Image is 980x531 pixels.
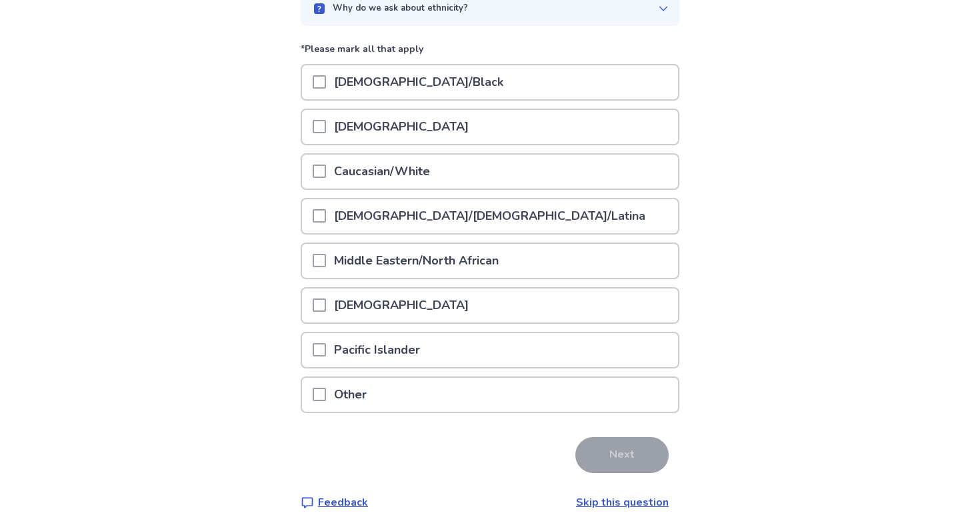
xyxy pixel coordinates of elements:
a: Feedback [301,494,368,510]
p: Feedback [318,494,368,510]
p: Other [326,378,375,412]
button: Next [575,437,669,473]
p: [DEMOGRAPHIC_DATA]/[DEMOGRAPHIC_DATA]/Latina [326,199,653,233]
p: Why do we ask about ethnicity? [333,2,468,15]
p: [DEMOGRAPHIC_DATA] [326,110,477,144]
p: [DEMOGRAPHIC_DATA]/Black [326,65,511,99]
a: Skip this question [576,495,669,510]
p: Pacific Islander [326,333,428,367]
p: *Please mark all that apply [301,42,679,64]
p: [DEMOGRAPHIC_DATA] [326,288,477,322]
p: Caucasian/White [326,155,438,189]
p: Middle Eastern/North African [326,244,507,278]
